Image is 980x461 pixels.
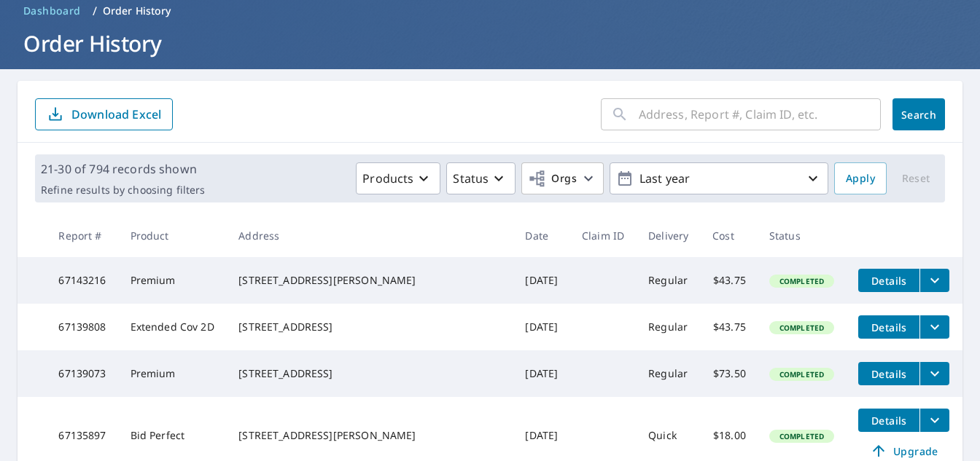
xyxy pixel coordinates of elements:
button: Download Excel [35,98,173,130]
span: Upgrade [867,442,941,460]
td: Regular [637,304,701,350]
button: Apply [834,162,887,194]
input: Address, Report #, Claim ID, etc. [639,94,881,135]
button: detailsBtn-67139073 [858,362,919,385]
td: Regular [637,350,701,397]
span: Completed [771,276,833,286]
td: Regular [637,257,701,304]
button: filesDropdownBtn-67135897 [919,409,949,432]
h1: Order History [17,28,962,58]
th: Address [227,214,513,257]
span: Apply [846,170,875,188]
th: Date [513,214,570,257]
td: 67139073 [47,350,118,397]
div: [STREET_ADDRESS][PERSON_NAME] [238,428,502,443]
button: Search [892,98,945,130]
div: [STREET_ADDRESS][PERSON_NAME] [238,273,502,288]
span: Details [867,367,911,381]
th: Delivery [637,214,701,257]
th: Product [119,214,227,257]
div: [STREET_ADDRESS] [238,366,502,381]
td: [DATE] [513,350,570,397]
td: 67143216 [47,257,118,304]
th: Report # [47,214,118,257]
td: $73.50 [701,350,758,397]
li: / [93,2,97,20]
button: filesDropdownBtn-67139808 [919,315,949,339]
span: Completed [771,323,833,333]
th: Claim ID [570,214,637,257]
td: Extended Cov 2D [119,304,227,350]
span: Details [867,320,911,334]
td: [DATE] [513,257,570,304]
td: Premium [119,350,227,397]
button: Status [446,162,516,194]
span: Orgs [528,170,577,188]
button: detailsBtn-67139808 [858,315,919,339]
td: $43.75 [701,304,758,350]
button: detailsBtn-67135897 [858,409,919,432]
button: Last year [610,162,828,194]
span: Details [867,414,911,427]
span: Completed [771,369,833,379]
th: Status [758,214,847,257]
p: Download Excel [71,106,161,122]
p: Refine results by choosing filters [41,184,205,197]
td: [DATE] [513,304,570,350]
td: $43.75 [701,257,758,304]
button: Products [356,162,440,194]
span: Completed [771,431,833,441]
button: filesDropdownBtn-67143216 [919,269,949,292]
div: [STREET_ADDRESS] [238,320,502,334]
button: Orgs [521,162,604,194]
p: Order History [103,4,171,18]
span: Details [867,274,911,288]
button: detailsBtn-67143216 [858,269,919,292]
button: filesDropdownBtn-67139073 [919,362,949,385]
p: Last year [634,166,804,192]
th: Cost [701,214,758,257]
p: Status [453,170,489,187]
p: Products [362,170,413,187]
p: 21-30 of 794 records shown [41,160,205,178]
td: Premium [119,257,227,304]
span: Dashboard [23,4,81,18]
td: 67139808 [47,304,118,350]
span: Search [904,108,933,122]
